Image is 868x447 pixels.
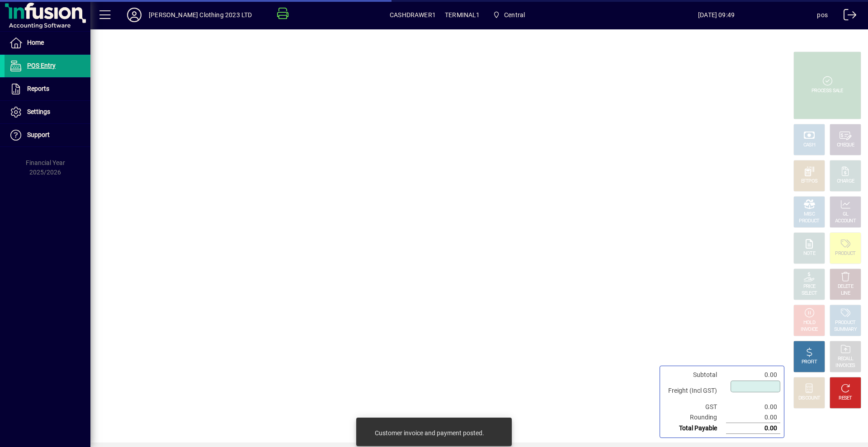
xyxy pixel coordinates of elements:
[489,7,529,23] span: Central
[801,178,818,185] div: EFTPOS
[149,8,252,22] div: [PERSON_NAME] Clothing 2023 LTD
[445,8,480,22] span: TERMINAL1
[804,211,815,218] div: MISC
[390,8,436,22] span: CASHDRAWER1
[5,78,90,100] a: Reports
[726,423,780,434] td: 0.00
[798,395,820,402] div: DISCOUNT
[843,211,849,218] div: GL
[803,320,815,326] div: HOLD
[837,178,854,185] div: CHARGE
[27,85,49,92] span: Reports
[802,290,817,297] div: SELECT
[120,7,149,23] button: Profile
[5,124,90,146] a: Support
[837,142,854,149] div: CHEQUE
[841,290,850,297] div: LINE
[504,8,525,22] span: Central
[664,402,726,412] td: GST
[664,380,726,402] td: Freight (Incl GST)
[27,108,50,115] span: Settings
[375,428,484,438] div: Customer invoice and payment posted.
[616,8,817,22] span: [DATE] 09:49
[726,402,780,412] td: 0.00
[835,362,855,369] div: INVOICES
[838,283,853,290] div: DELETE
[834,326,857,333] div: SUMMARY
[803,142,815,149] div: CASH
[27,62,56,69] span: POS Entry
[664,370,726,380] td: Subtotal
[664,412,726,423] td: Rounding
[726,412,780,423] td: 0.00
[799,218,819,225] div: PRODUCT
[835,250,855,257] div: PRODUCT
[835,320,855,326] div: PRODUCT
[801,326,817,333] div: INVOICE
[802,359,817,366] div: PROFIT
[27,131,50,138] span: Support
[5,32,90,54] a: Home
[803,250,815,257] div: NOTE
[838,356,854,362] div: RECALL
[27,39,44,46] span: Home
[817,8,828,22] div: pos
[837,2,857,31] a: Logout
[664,423,726,434] td: Total Payable
[803,283,816,290] div: PRICE
[811,88,843,94] div: PROCESS SALE
[726,370,780,380] td: 0.00
[835,218,856,225] div: ACCOUNT
[839,395,852,402] div: RESET
[5,101,90,123] a: Settings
